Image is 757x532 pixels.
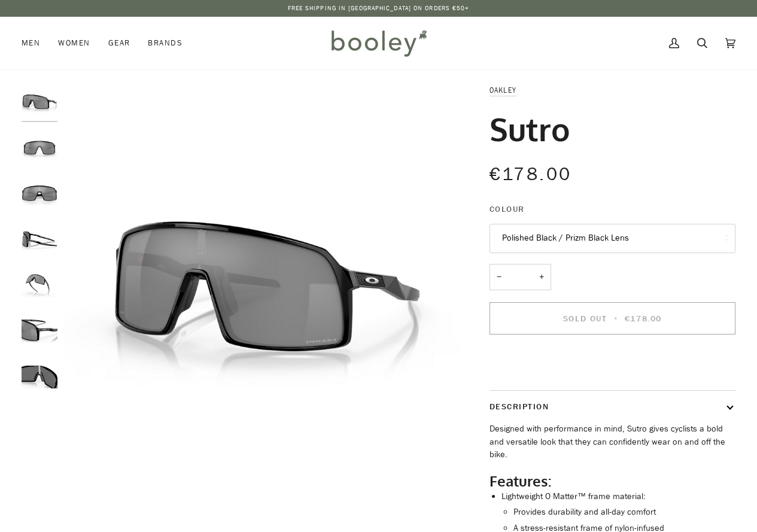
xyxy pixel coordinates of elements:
[563,313,607,324] span: Sold Out
[22,221,57,257] img: Oakley Sutro Polished Black / Prizm Black Lens - Booley Galway
[490,264,551,291] input: Quantity
[490,224,735,253] button: Polished Black / Prizm Black Lens
[532,264,551,291] button: +
[22,37,40,49] span: Men
[490,264,509,291] button: −
[148,37,183,49] span: Brands
[139,17,191,69] a: Brands
[625,313,662,324] span: €178.00
[63,84,468,488] img: Oakley Sutro Polished Black / Prizm Black Lens - Booley Galway
[22,130,57,166] img: Oakley Sutro Polished Black / Prizm Black Lens - Booley Galway
[490,472,735,490] h2: Features:
[49,17,99,69] a: Women
[99,17,139,69] a: Gear
[490,302,735,335] button: Sold Out • €178.00
[490,162,572,187] span: €178.00
[326,26,431,60] img: Booley
[108,37,130,49] span: Gear
[610,313,622,324] span: •
[490,391,735,422] button: Description
[490,422,735,461] p: Designed with performance in mind, Sutro gives cyclists a bold and versatile look that they can c...
[490,85,517,95] a: Oakley
[22,313,57,349] img: Oakley Sutro Polished Black / Prizm Black Lens - Booley Galway
[58,37,90,49] span: Women
[490,203,525,215] span: Colour
[513,506,735,519] li: Provides durability and all-day comfort
[22,267,57,303] img: Oakley Sutro Polished Black / Prizm Black Lens - Booley Galway
[22,17,49,69] a: Men
[22,175,57,211] img: Oakley Sutro Polished Black / Prizm Black Lens - Booley Galway
[22,359,57,395] img: Oakley Sutro Polished Black / Prizm Black Lens - Booley Galway
[288,4,470,13] p: Free Shipping in [GEOGRAPHIC_DATA] on Orders €50+
[22,84,57,120] img: Oakley Sutro Polished Black / Prizm Black Lens - Booley Galway
[490,109,570,148] h1: Sutro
